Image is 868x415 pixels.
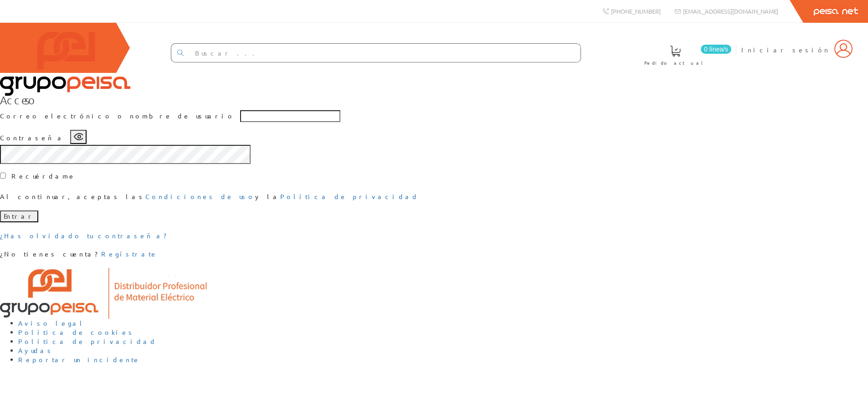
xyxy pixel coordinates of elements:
[280,192,419,200] a: Política de privacidad
[101,250,158,258] a: Regístrate
[11,172,76,181] label: Recuérdame
[644,58,706,67] span: Pedido actual
[18,355,140,364] a: Reportar un incidente
[189,44,580,62] input: Buscar ...
[18,328,135,336] a: Política de cookies
[18,346,54,354] a: Ayudas
[18,319,86,327] a: Aviso legal
[741,45,830,54] span: Iniciar sesión
[611,7,661,15] span: [PHONE_NUMBER]
[18,337,157,345] a: Política de privacidad
[701,45,731,54] span: 0 línea/s
[145,192,255,200] a: Condiciones de uso
[683,7,778,15] span: [EMAIL_ADDRESS][DOMAIN_NAME]
[741,38,853,46] a: Iniciar sesión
